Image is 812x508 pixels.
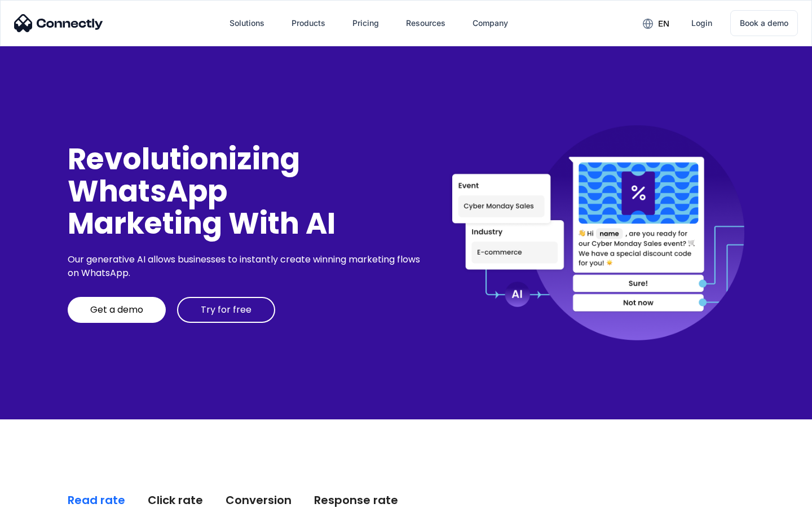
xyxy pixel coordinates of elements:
div: Try for free [201,304,251,316]
a: Book a demo [730,10,798,36]
div: Company [473,15,508,31]
div: Conversion [226,492,292,508]
div: Solutions [230,15,264,31]
div: Get a demo [90,304,143,316]
a: Login [682,10,721,37]
div: Our generative AI allows businesses to instantly create winning marketing flows on WhatsApp. [68,253,424,280]
div: Login [691,15,712,31]
div: en [658,16,669,32]
a: Get a demo [68,297,166,323]
img: Connectly Logo [14,14,103,32]
div: Click rate [148,492,203,508]
div: Revolutionizing WhatsApp Marketing With AI [68,143,424,240]
div: Products [292,15,325,31]
div: Resources [406,15,445,31]
div: Response rate [314,492,398,508]
a: Try for free [177,297,275,323]
div: Pricing [352,15,379,31]
a: Pricing [343,10,388,37]
div: Read rate [68,492,125,508]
